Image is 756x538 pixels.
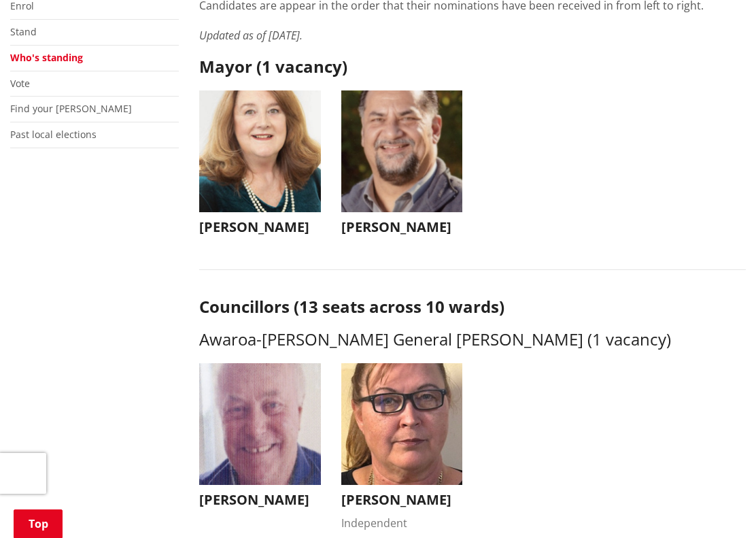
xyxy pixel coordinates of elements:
strong: Mayor (1 vacancy) [199,55,347,78]
a: Find your [PERSON_NAME] [10,102,132,115]
em: Updated as of [DATE]. [199,28,303,43]
h3: Awaroa-[PERSON_NAME] General [PERSON_NAME] (1 vacancy) [199,330,746,350]
h3: [PERSON_NAME] [341,492,463,508]
a: Stand [10,25,37,38]
a: Top [14,509,63,538]
h3: [PERSON_NAME] [199,492,321,508]
h3: [PERSON_NAME] [199,219,321,235]
strong: Councillors (13 seats across 10 wards) [199,295,504,318]
button: [PERSON_NAME] Independent [341,363,463,531]
button: [PERSON_NAME] [199,90,321,242]
img: WO-M__CHURCH_J__UwGuY [199,90,321,212]
img: WO-M__BECH_A__EWN4j [341,90,463,212]
iframe: Messenger Launcher [693,481,742,530]
img: WO-W-AM__THOMSON_P__xVNpv [199,363,321,485]
a: Past local elections [10,128,97,141]
img: WO-W-AM__RUTHERFORD_A__U4tuY [341,363,463,485]
a: Who's standing [10,51,83,64]
div: Independent [341,515,463,531]
a: Vote [10,77,30,90]
h3: [PERSON_NAME] [341,219,463,235]
button: [PERSON_NAME] [341,90,463,242]
button: [PERSON_NAME] [199,363,321,515]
